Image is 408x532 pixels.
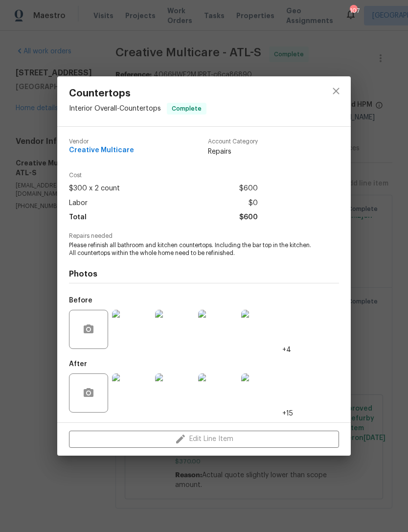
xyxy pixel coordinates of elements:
button: close [324,79,348,103]
span: Cost [69,172,258,179]
span: Repairs needed [69,233,339,239]
span: Interior Overall - Countertops [69,105,161,112]
span: Complete [168,104,205,114]
span: Vendor [69,139,134,145]
span: Please refinish all bathroom and kitchen countertops. Including the bar top in the kitchen. All c... [69,241,312,258]
span: $0 [249,196,258,210]
span: +4 [282,345,291,355]
span: $300 x 2 count [69,182,120,196]
div: 107 [350,6,357,16]
span: $600 [239,210,258,225]
h4: Photos [69,269,339,279]
span: Countertops [69,88,206,99]
h5: After [69,361,87,368]
span: Total [69,210,87,225]
span: +15 [282,409,293,418]
span: Repairs [208,147,258,157]
span: Creative Multicare [69,147,134,154]
span: $600 [239,182,258,196]
h5: Before [69,297,92,304]
span: Account Category [208,139,258,145]
span: Labor [69,196,88,210]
